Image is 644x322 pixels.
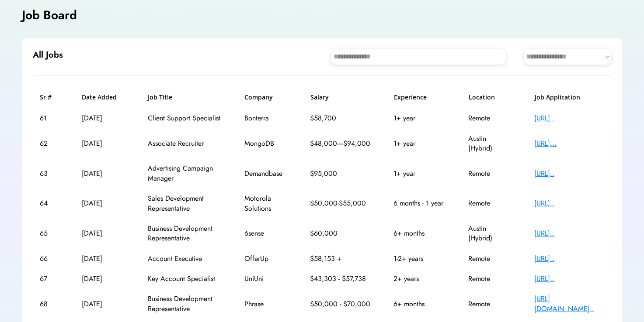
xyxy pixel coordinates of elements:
[534,169,604,178] div: [URL]..
[40,169,59,178] div: 63
[469,93,512,102] h6: Location
[534,274,604,284] div: [URL]..
[393,274,446,284] div: 2+ years
[393,254,446,264] div: 1-2+ years
[40,139,59,148] div: 62
[148,194,222,213] div: Sales Development Representative
[82,199,125,208] div: [DATE]
[82,169,125,178] div: [DATE]
[393,199,446,208] div: 6 months - 1 year
[40,229,59,238] div: 65
[534,254,604,264] div: [URL]..
[310,169,371,178] div: $95,000
[534,113,604,123] div: [URL]..
[148,113,222,123] div: Client Support Specialist
[534,139,604,148] div: [URL]...
[468,134,512,154] div: Austin (Hybrid)
[244,169,288,178] div: Demandbase
[148,139,222,148] div: Associate Recruiter
[310,274,371,284] div: $43,303 - $57,738
[82,139,125,148] div: [DATE]
[244,93,288,102] h6: Company
[244,254,288,264] div: OfferUp
[82,229,125,238] div: [DATE]
[148,164,222,183] div: Advertising Campaign Manager
[40,199,59,208] div: 64
[148,274,222,284] div: Key Account Specialist
[393,169,446,178] div: 1+ year
[82,113,125,123] div: [DATE]
[82,274,125,284] div: [DATE]
[534,199,604,208] div: [URL]..
[40,93,59,102] h6: Sr #
[310,93,372,102] h6: Salary
[394,93,446,102] h6: Experience
[244,194,288,213] div: Motorola Solutions
[22,7,77,24] h4: Job Board
[40,299,59,309] div: 68
[468,169,512,178] div: Remote
[33,49,63,61] h6: All Jobs
[148,294,222,314] div: Business Development Representative
[244,274,288,284] div: UniUni
[40,113,59,123] div: 61
[468,199,512,208] div: Remote
[393,113,446,123] div: 1+ year
[468,299,512,309] div: Remote
[244,299,288,309] div: Phrase
[468,113,512,123] div: Remote
[148,254,222,264] div: Account Executive
[244,113,288,123] div: Bonterra
[310,254,371,264] div: $58,153 +
[40,274,59,284] div: 67
[244,139,288,148] div: MongoDB
[310,139,371,148] div: $48,000—$94,000
[148,93,172,102] h6: Job Title
[534,229,604,238] div: [URL]..
[40,254,59,264] div: 66
[468,254,512,264] div: Remote
[310,113,371,123] div: $58,700
[310,299,371,309] div: $50,000 - $70,000
[82,93,125,102] h6: Date Added
[393,139,446,148] div: 1+ year
[534,294,604,314] div: [URL][DOMAIN_NAME]..
[310,199,371,208] div: $50,000-$55,000
[393,229,446,238] div: 6+ months
[468,274,512,284] div: Remote
[82,254,125,264] div: [DATE]
[310,229,371,238] div: $60,000
[148,224,222,243] div: Business Development Representative
[82,299,125,309] div: [DATE]
[244,229,288,238] div: 6sense
[535,93,605,102] h6: Job Application
[393,299,446,309] div: 6+ months
[468,224,512,243] div: Austin (Hybrid)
